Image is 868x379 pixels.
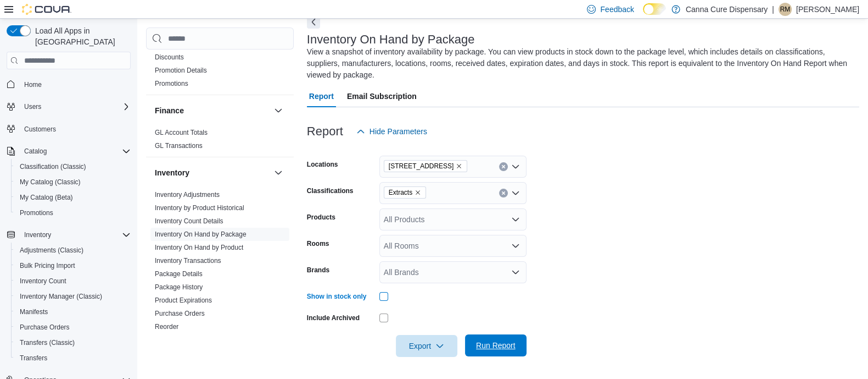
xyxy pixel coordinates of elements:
input: Dark Mode [643,3,666,15]
span: Feedback [600,4,634,15]
span: Transfers [15,351,131,365]
span: Purchase Orders [155,309,205,318]
span: Home [24,80,42,89]
span: Home [20,77,131,91]
button: Users [20,100,46,113]
span: Classification (Classic) [15,160,131,173]
span: Discounts [155,53,184,62]
button: Export [396,335,457,357]
h3: Report [307,125,343,138]
div: Rogelio Mitchell [779,3,792,16]
span: Report [309,85,334,107]
button: Classification (Classic) [11,159,135,174]
span: Bulk Pricing Import [20,261,75,270]
span: Customers [20,122,131,136]
span: Email Subscription [347,85,417,107]
span: Classification (Classic) [20,162,86,171]
a: Product Expirations [155,296,212,304]
a: Inventory On Hand by Package [155,230,247,238]
a: Purchase Orders [15,321,74,334]
button: Inventory [155,167,270,178]
button: Finance [155,105,270,116]
span: Inventory On Hand by Product [155,243,243,252]
span: Extracts [389,187,412,198]
button: Inventory [2,227,135,243]
span: Load All Apps in [GEOGRAPHIC_DATA] [31,25,131,47]
h3: Inventory On Hand by Package [307,33,475,46]
span: Transfers (Classic) [15,336,131,349]
a: Promotions [155,80,188,87]
label: Include Archived [307,314,360,322]
span: Adjustments (Classic) [15,244,131,257]
a: Inventory On Hand by Product [155,244,243,251]
div: View a snapshot of inventory availability by package. You can view products in stock down to the ... [307,46,854,81]
button: Remove Extracts from selection in this group [415,189,421,196]
span: Customers [24,125,56,134]
p: Canna Cure Dispensary [686,3,768,16]
div: Finance [146,126,294,157]
span: GL Transactions [155,141,203,150]
span: Users [24,102,41,111]
button: Open list of options [511,162,520,171]
span: My Catalog (Beta) [15,191,131,204]
a: Promotions [15,206,58,219]
span: Product Expirations [155,296,212,305]
button: Catalog [20,145,51,158]
button: Transfers [11,350,135,366]
div: Inventory [146,188,294,351]
span: Reorder [155,322,178,331]
a: GL Transactions [155,142,203,150]
span: Extracts [384,186,426,199]
button: Catalog [2,144,135,159]
span: Promotions [15,206,131,219]
button: Adjustments (Classic) [11,243,135,258]
span: Inventory [20,228,131,241]
button: Customers [2,121,135,137]
label: Classifications [307,186,354,195]
button: Home [2,76,135,92]
span: Run Report [476,340,516,351]
div: Discounts & Promotions [146,51,294,95]
span: Inventory Manager (Classic) [20,292,102,301]
label: Products [307,213,335,222]
span: Bulk Pricing Import [15,259,131,272]
button: Clear input [499,162,508,171]
span: My Catalog (Beta) [20,193,73,202]
span: Manifests [20,307,48,316]
span: My Catalog (Classic) [20,178,81,186]
a: Package Details [155,270,203,278]
button: Bulk Pricing Import [11,258,135,273]
a: Bulk Pricing Import [15,259,80,272]
a: Classification (Classic) [15,160,91,173]
a: Promotion Details [155,67,207,74]
button: Open list of options [511,189,520,197]
span: Inventory by Product Historical [155,204,244,212]
a: Inventory Transactions [155,257,221,265]
span: Inventory Count [20,277,66,285]
a: Inventory by Product Historical [155,204,244,212]
span: Inventory On Hand by Package [155,230,247,239]
button: Run Report [465,334,527,356]
button: Finance [272,104,285,117]
span: Inventory Transactions [155,256,221,265]
a: Customers [20,123,60,136]
span: Adjustments (Classic) [20,246,83,255]
a: Adjustments (Classic) [15,244,88,257]
a: Inventory Count Details [155,217,223,225]
p: [PERSON_NAME] [796,3,859,16]
span: Hide Parameters [369,126,427,137]
img: Cova [22,4,71,15]
a: Discounts [155,53,184,61]
span: Dark Mode [643,15,643,15]
button: Inventory Count [11,273,135,289]
h3: Inventory [155,167,189,178]
span: Inventory Count [15,274,131,288]
button: My Catalog (Classic) [11,174,135,190]
span: Promotions [155,79,188,88]
span: Transfers [20,354,47,362]
a: Transfers (Classic) [15,336,79,349]
a: Purchase Orders [155,310,205,317]
span: Export [402,335,451,357]
label: Show in stock only [307,292,367,301]
a: Inventory Count [15,274,71,288]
